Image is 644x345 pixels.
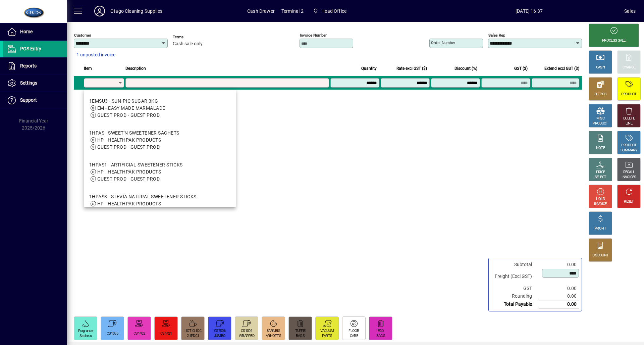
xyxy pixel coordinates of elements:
[488,33,505,38] mat-label: Sales rep
[596,170,605,175] div: PRICE
[20,46,41,51] span: POS Entry
[491,292,539,300] td: Rounding
[84,92,236,124] mat-option: 1EMSU3 - SUN-PIC SUGAR 3KG
[491,268,539,285] td: Freight (Excl GST)
[84,124,236,156] mat-option: 1HPAS - SWEET'N SWEETENER SACHETS
[89,98,165,105] div: 1EMSU3 - SUN-PIC SUGAR 3KG
[310,5,349,17] span: Head Office
[84,188,236,220] mat-option: 1HPAS3 - STEVIA NATURAL SWEETENER STICKS
[491,285,539,292] td: GST
[97,112,160,118] span: GUEST PROD - GUEST PROD
[624,6,636,16] div: Sales
[622,175,636,180] div: INVOICES
[623,116,635,121] div: DELETE
[539,292,579,300] td: 0.00
[97,169,161,175] span: HP - HEALTHPAK PRODUCTS
[79,334,92,339] div: Sachets
[623,170,635,175] div: RECALL
[84,156,236,188] mat-option: 1HPAS1 - ARTIFICIAL SWEETENER STICKS
[596,197,605,202] div: HOLD
[89,5,110,17] button: Profile
[214,334,226,339] div: JUMBO
[454,65,477,72] span: Discount (%)
[595,175,606,180] div: SELECT
[74,33,91,38] mat-label: Customer
[97,137,161,143] span: HP - HEALTHPAK PRODUCTS
[266,334,281,339] div: ARNOTTS
[3,75,67,92] a: Settings
[133,331,145,336] div: CS1402
[602,38,626,43] div: PROCESS SALE
[321,6,346,16] span: Head Office
[20,80,37,86] span: Settings
[78,329,93,334] div: Fragrance
[361,65,377,72] span: Quantity
[431,40,455,45] mat-label: Order number
[348,329,359,334] div: FLOOR
[125,65,146,72] span: Description
[184,329,201,334] div: HOT CHOC
[594,202,606,207] div: INVOICE
[97,201,161,206] span: HP - HEALTHPAK PRODUCTS
[592,253,608,258] div: DISCOUNT
[107,331,118,336] div: CS1055
[300,33,327,38] mat-label: Invoice number
[623,65,636,70] div: CHARGE
[594,92,607,97] div: EFTPOS
[626,121,632,126] div: LINE
[97,144,160,150] span: GUEST PROD - GUEST PROD
[76,51,115,58] span: 1 unposted invoice
[396,65,427,72] span: Rate excl GST ($)
[187,334,199,339] div: 2HPDC1
[89,161,183,168] div: 1HPAS1 - ARTIFICIAL SWEETENER STICKS
[239,334,254,339] div: WRAPPED
[539,300,579,308] td: 0.00
[84,65,92,72] span: Item
[74,49,118,61] button: 1 unposted invoice
[624,199,634,204] div: RESET
[491,261,539,268] td: Subtotal
[621,148,637,153] div: SUMMARY
[596,146,605,151] div: NOTE
[173,35,213,39] span: Terms
[160,331,172,336] div: CS1421
[247,6,275,16] span: Cash Drawer
[89,193,197,200] div: 1HPAS3 - STEVIA NATURAL SWEETENER STICKS
[491,300,539,308] td: Total Payable
[97,105,165,111] span: EM - EASY MADE MARMALADE
[621,92,636,97] div: PRODUCT
[214,329,225,334] div: CS7006
[97,176,160,182] span: GUEST PROD - GUEST PROD
[20,29,33,34] span: Home
[544,65,579,72] span: Extend excl GST ($)
[241,329,252,334] div: CS1001
[595,226,606,231] div: PROFIT
[295,329,306,334] div: TUFFIE
[267,329,280,334] div: 8ARNBIS
[89,130,179,137] div: 1HPAS - SWEET'N SWEETENER SACHETS
[110,6,162,16] div: Otago Cleaning Supplies
[322,334,332,339] div: PARTS
[3,92,67,109] a: Support
[3,23,67,40] a: Home
[539,285,579,292] td: 0.00
[434,6,624,16] span: [DATE] 16:37
[596,65,605,70] div: CASH
[350,334,358,339] div: CARE
[376,334,385,339] div: BAGS
[596,116,604,121] div: MISC
[621,143,636,148] div: PRODUCT
[593,121,608,126] div: PRODUCT
[296,334,305,339] div: BAGS
[539,261,579,268] td: 0.00
[20,97,37,103] span: Support
[320,329,334,334] div: VACUUM
[20,63,37,68] span: Reports
[281,6,304,16] span: Terminal 2
[514,65,528,72] span: GST ($)
[173,41,203,47] span: Cash sale only
[3,58,67,75] a: Reports
[378,329,384,334] div: ECO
